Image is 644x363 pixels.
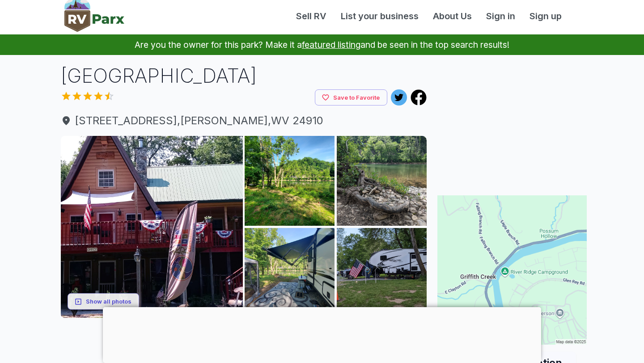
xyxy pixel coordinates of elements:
[61,318,427,358] iframe: Advertisement
[315,89,387,106] button: Save to Favorite
[61,113,427,129] a: [STREET_ADDRESS],[PERSON_NAME],WV 24910
[334,9,426,23] a: List your business
[479,9,522,23] a: Sign in
[437,62,587,174] iframe: Advertisement
[245,136,335,226] img: AAcXr8oOR2mGJCb034HJMODkOWUzNXatvPiIitFNjcJPPZOhS--45qNfX58AbcK7sraGLiMql8ANV0sjrURKaQT4T42e0_r9Q...
[337,136,427,226] img: AAcXr8oD_zfPE2I_WgQ5HB0FUCE5cSZyzI3oCVV17zy8pLAim37uufM_mNvpvw3dd9K_vmrZ9XGqk6MYSSwwvcgtWeiiKYxGM...
[103,307,541,361] iframe: Advertisement
[245,228,335,318] img: AAcXr8rSvt7miPNZ0gf--dbxbhp-G-wvNybDVdmFR-eh64SCa_AAWKTTbadYZGft60xIjUKVYa089wwWqeNLTSFSaHzzIw0oT...
[11,34,633,55] p: Are you the owner for this park? Make it a and be seen in the top search results!
[68,293,139,310] button: Show all photos
[426,9,479,23] a: About Us
[61,136,243,318] img: AAcXr8rtor0BJJYrX94r1PIkpKd03wBvgLlZTEFgHjnz1V1wkNdlXSR5D0gyagP9X2-am69poZWYxJvF_7ZTUW_3YPXGGrgmf...
[289,9,334,23] a: Sell RV
[61,113,427,129] span: [STREET_ADDRESS] , [PERSON_NAME] , WV 24910
[337,228,427,318] img: AAcXr8ri7peXi3FHK-XlCsRSWyqP90B90df7Z-vLDFXTo3UlrDfPFwW2ummXclZbXFooCQHIcjpkPBi3Schswft9UlfWV-qdv...
[61,62,427,89] h1: [GEOGRAPHIC_DATA]
[437,195,587,345] img: Map for River Ridge Campground
[522,9,569,23] a: Sign up
[302,39,360,50] a: featured listing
